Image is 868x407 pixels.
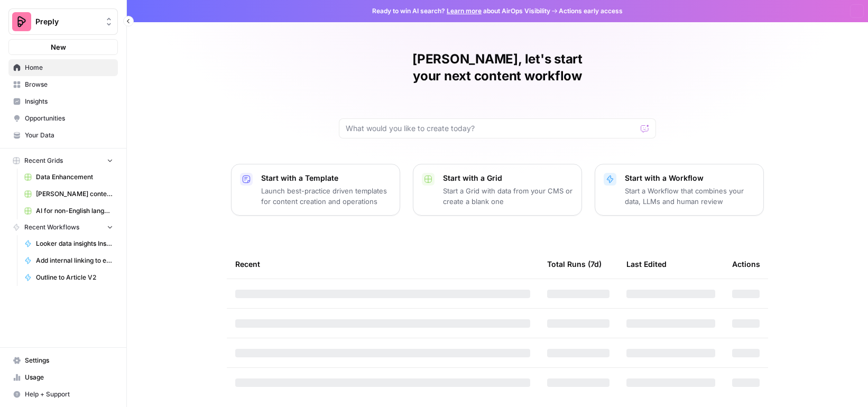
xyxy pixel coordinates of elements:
button: New [8,39,118,55]
input: What would you like to create today? [346,123,636,134]
span: Looker data insights Insertion [36,239,113,248]
span: Add internal linking to existing articles [36,256,113,265]
span: AI for non-English languages [36,206,113,216]
button: Help + Support [8,386,118,403]
p: Start with a Workflow [625,173,755,183]
span: Your Data [25,131,113,140]
a: Home [8,59,118,76]
img: Preply Logo [12,12,31,31]
button: Start with a GridStart a Grid with data from your CMS or create a blank one [413,164,582,216]
a: [PERSON_NAME] content interlinking test - new content [20,186,118,202]
p: Launch best-practice driven templates for content creation and operations [261,186,391,207]
button: Recent Grids [8,153,118,169]
a: Add internal linking to existing articles [20,252,118,269]
span: Help + Support [25,390,113,399]
span: [PERSON_NAME] content interlinking test - new content [36,189,113,199]
span: Home [25,63,113,72]
a: Looker data insights Insertion [20,235,118,252]
span: Insights [25,97,113,106]
button: Workspace: Preply [8,8,118,35]
a: AI for non-English languages [20,202,118,219]
div: Last Edited [626,249,667,279]
a: Opportunities [8,110,118,127]
span: Browse [25,80,113,89]
a: Your Data [8,127,118,144]
a: Learn more [447,7,482,15]
div: Recent [235,249,530,279]
button: Recent Workflows [8,219,118,235]
span: Outline to Article V2 [36,273,113,282]
span: Opportunities [25,114,113,123]
a: Usage [8,369,118,386]
p: Start a Grid with data from your CMS or create a blank one [443,186,573,207]
span: Usage [25,373,113,382]
span: Recent Grids [24,156,63,165]
p: Start with a Grid [443,173,573,183]
span: New [51,42,66,52]
span: Data Enhancement [36,172,113,182]
span: Settings [25,356,113,365]
span: Ready to win AI search? about AirOps Visibility [372,6,550,16]
span: Actions early access [559,6,623,16]
a: Insights [8,93,118,110]
div: Total Runs (7d) [547,249,602,279]
a: Settings [8,352,118,369]
a: Outline to Article V2 [20,269,118,286]
a: Browse [8,76,118,93]
span: Recent Workflows [24,223,79,232]
button: Start with a WorkflowStart a Workflow that combines your data, LLMs and human review [595,164,764,216]
p: Start with a Template [261,173,391,183]
div: Actions [732,249,760,279]
span: Preply [35,16,99,27]
p: Start a Workflow that combines your data, LLMs and human review [625,186,755,207]
button: Start with a TemplateLaunch best-practice driven templates for content creation and operations [231,164,400,216]
h1: [PERSON_NAME], let's start your next content workflow [339,51,656,85]
a: Data Enhancement [20,169,118,186]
